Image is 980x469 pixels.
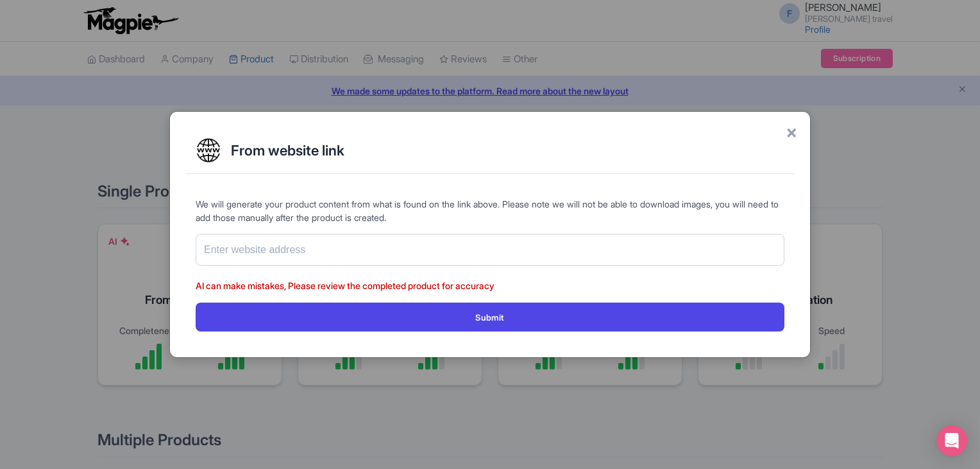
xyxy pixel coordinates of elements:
[196,197,784,224] p: We will generate your product content from what is found on the link above. Please note we will n...
[786,118,797,145] span: ×
[196,279,784,292] p: AI can make mistakes, Please review the completed product for accuracy
[936,425,967,456] div: Open Intercom Messenger
[196,234,784,266] input: Enter website address
[231,143,784,158] h2: From website link
[196,303,784,332] button: Submit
